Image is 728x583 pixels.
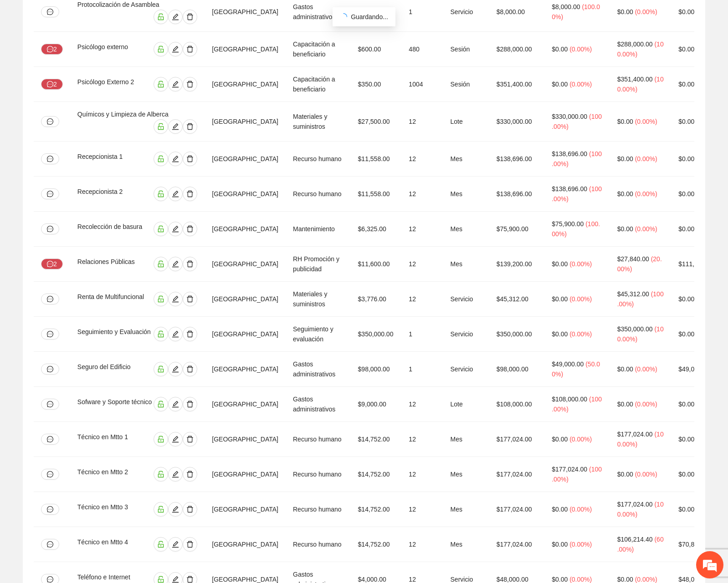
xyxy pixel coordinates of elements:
span: $0.00 [617,8,633,15]
span: edit [169,46,182,53]
span: $0.00 [552,81,568,88]
span: edit [169,190,182,198]
span: unlock [154,123,168,130]
td: $9,000.00 [351,387,402,422]
td: [GEOGRAPHIC_DATA] [205,352,286,387]
button: delete [183,327,197,341]
button: edit [168,222,183,236]
span: ( 0.00% ) [635,155,657,162]
div: Recepcionista 1 [77,152,138,166]
span: $350,000.00 [617,325,653,333]
span: unlock [154,13,168,20]
span: Más acciones [145,253,152,261]
td: Seguimiento y evaluación [286,317,351,352]
span: $0.00 [617,155,633,162]
span: $0.00 [617,118,633,125]
span: ( 100.00% ) [617,76,664,93]
td: $138,696.00 [489,142,545,177]
span: edit [169,295,182,303]
td: 1004 [401,67,443,102]
span: edit [169,541,182,548]
span: unlock [154,365,168,373]
span: delete [183,436,197,443]
td: $139,200.00 [489,247,545,282]
button: edit [168,187,183,201]
span: ( 0.00% ) [569,260,592,268]
div: Psicólogo Externo 2 [77,77,144,91]
span: ( 100.00% ) [617,290,664,308]
button: unlock [154,467,168,482]
span: delete [183,123,197,130]
button: message [41,434,59,445]
div: 11:15 AM [40,232,166,249]
span: delete [183,576,197,583]
button: message [41,188,59,199]
span: $49,000.00 [678,365,710,373]
span: message [47,436,53,442]
button: edit [168,42,183,56]
span: message [47,576,53,583]
span: ( 100.00% ) [617,325,664,343]
button: edit [168,432,183,446]
td: 12 [401,177,443,212]
span: $0.00 [617,190,633,198]
span: $45,312.00 [617,290,649,298]
div: Josselin Bravo [40,45,146,56]
td: Recurso humano [286,177,351,212]
button: message [41,153,59,164]
td: Servicio [443,282,489,317]
button: message [41,364,59,375]
div: 11:15 AM [99,169,166,187]
span: delete [183,155,197,162]
span: delete [183,471,197,478]
span: edit [169,436,182,443]
span: message [47,506,53,512]
textarea: Escriba su mensaje y pulse “Intro” [5,265,174,297]
td: $27,500.00 [351,102,402,142]
td: 12 [401,387,443,422]
button: message2 [41,44,63,55]
td: 12 [401,212,443,247]
button: edit [168,152,183,166]
button: unlock [154,362,168,376]
td: $177,024.00 [489,422,545,457]
span: $111,360.00 [678,260,714,268]
div: Seguimiento y Evaluación [77,327,152,341]
button: delete [183,537,197,552]
span: $0.00 [617,225,633,233]
span: $0.00 [552,260,568,268]
td: 12 [401,247,443,282]
span: edit [169,330,182,338]
td: [GEOGRAPHIC_DATA] [205,422,286,457]
div: Sofware y Soporte técnico [77,397,153,411]
td: $108,000.00 [489,387,545,422]
span: ( 0.00% ) [635,400,657,408]
span: message [47,46,53,53]
td: Gastos administrativos [286,387,351,422]
span: message [47,156,53,162]
span: ( 0.00% ) [569,46,592,53]
button: edit [168,292,183,306]
span: $0.00 [678,8,694,15]
button: message [41,329,59,340]
td: $138,696.00 [489,177,545,212]
td: [GEOGRAPHIC_DATA] [205,32,286,67]
td: [GEOGRAPHIC_DATA] [205,177,286,212]
td: [GEOGRAPHIC_DATA] [205,247,286,282]
span: $0.00 [678,118,694,125]
div: Operador [15,192,166,199]
td: Recurso humano [286,422,351,457]
td: [GEOGRAPHIC_DATA] [205,212,286,247]
span: $138,696.00 [552,185,587,193]
td: 12 [401,142,443,177]
td: $350.00 [351,67,402,102]
button: unlock [154,397,168,411]
button: delete [183,222,197,236]
span: $288,000.00 [617,41,653,48]
button: unlock [154,10,168,24]
td: $98,000.00 [489,352,545,387]
span: Finalizar chat [156,253,166,261]
td: 12 [401,102,443,142]
span: $0.00 [617,365,633,373]
span: unlock [154,330,168,338]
